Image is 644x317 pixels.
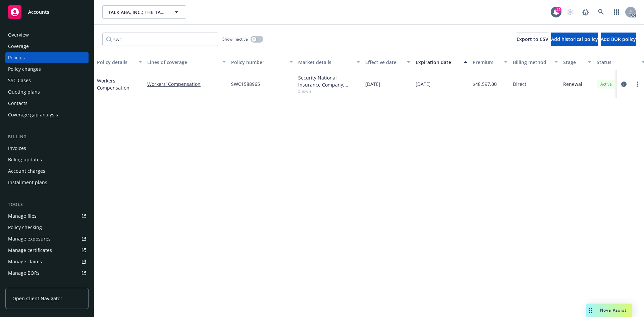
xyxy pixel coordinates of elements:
[102,33,218,46] input: Filter by keyword...
[8,52,25,63] div: Policies
[28,9,49,15] span: Accounts
[298,88,360,94] span: Show all
[228,54,296,70] button: Policy number
[365,59,403,66] div: Effective date
[8,109,58,120] div: Coverage gap analysis
[8,268,40,278] div: Manage BORs
[147,59,218,66] div: Lines of coverage
[5,245,89,256] a: Manage certificates
[8,211,37,221] div: Manage files
[5,30,89,40] a: Overview
[5,41,89,52] a: Coverage
[5,211,89,221] a: Manage files
[5,134,89,140] div: Billing
[8,256,42,267] div: Manage claims
[633,80,641,88] a: more
[8,166,45,176] div: Account charges
[365,81,380,88] span: [DATE]
[298,59,353,66] div: Market details
[5,52,89,63] a: Policies
[586,304,632,317] button: Nova Assist
[610,5,623,19] a: Switch app
[94,54,145,70] button: Policy details
[473,59,500,66] div: Premium
[8,98,28,109] div: Contacts
[8,233,51,244] div: Manage exposures
[8,154,42,165] div: Billing updates
[5,143,89,154] a: Invoices
[470,54,510,70] button: Premium
[5,98,89,109] a: Contacts
[8,177,47,188] div: Installment plans
[5,233,89,244] a: Manage exposures
[473,81,497,88] span: $48,597.00
[97,77,129,91] a: Workers' Compensation
[560,54,594,70] button: Stage
[5,109,89,120] a: Coverage gap analysis
[8,75,31,86] div: SSC Cases
[12,295,62,302] span: Open Client Navigator
[600,307,627,313] span: Nova Assist
[296,54,363,70] button: Market details
[416,81,431,88] span: [DATE]
[8,143,26,154] div: Invoices
[416,59,460,66] div: Expiration date
[551,33,598,46] button: Add historical policy
[147,81,226,88] a: Workers' Compensation
[620,80,628,88] a: circleInformation
[5,256,89,267] a: Manage claims
[97,59,135,66] div: Policy details
[5,177,89,188] a: Installment plans
[513,81,526,88] span: Direct
[102,5,186,19] button: TALK ABA, INC.; THE TALK TEAM, A PROFESSIONAL SPEECH PATHOLOGIST CORP.
[145,54,228,70] button: Lines of coverage
[231,81,260,88] span: SWC1588965
[5,279,89,290] a: Summary of insurance
[8,87,40,97] div: Quoting plans
[601,33,636,46] button: Add BOR policy
[5,87,89,97] a: Quoting plans
[517,33,548,46] button: Export to CSV
[517,36,548,42] span: Export to CSV
[8,222,42,233] div: Policy checking
[5,75,89,86] a: SSC Cases
[5,201,89,208] div: Tools
[551,36,598,42] span: Add historical policy
[8,41,29,52] div: Coverage
[5,154,89,165] a: Billing updates
[5,166,89,176] a: Account charges
[108,9,166,16] span: TALK ABA, INC.; THE TALK TEAM, A PROFESSIONAL SPEECH PATHOLOGIST CORP.
[563,81,582,88] span: Renewal
[586,304,595,317] div: Drag to move
[555,7,561,13] div: 42
[5,3,89,21] a: Accounts
[5,268,89,278] a: Manage BORs
[601,36,636,42] span: Add BOR policy
[231,59,285,66] div: Policy number
[594,5,608,19] a: Search
[513,59,550,66] div: Billing method
[563,5,577,19] a: Start snowing
[222,36,248,42] span: Show inactive
[413,54,470,70] button: Expiration date
[363,54,413,70] button: Effective date
[8,64,41,74] div: Policy changes
[579,5,592,19] a: Report a Bug
[510,54,560,70] button: Billing method
[599,81,613,87] span: Active
[5,222,89,233] a: Policy checking
[8,245,52,256] div: Manage certificates
[8,279,59,290] div: Summary of insurance
[298,74,360,88] div: Security National Insurance Company, AmTrust Financial Services
[8,30,29,40] div: Overview
[597,59,638,66] div: Status
[5,64,89,74] a: Policy changes
[563,59,584,66] div: Stage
